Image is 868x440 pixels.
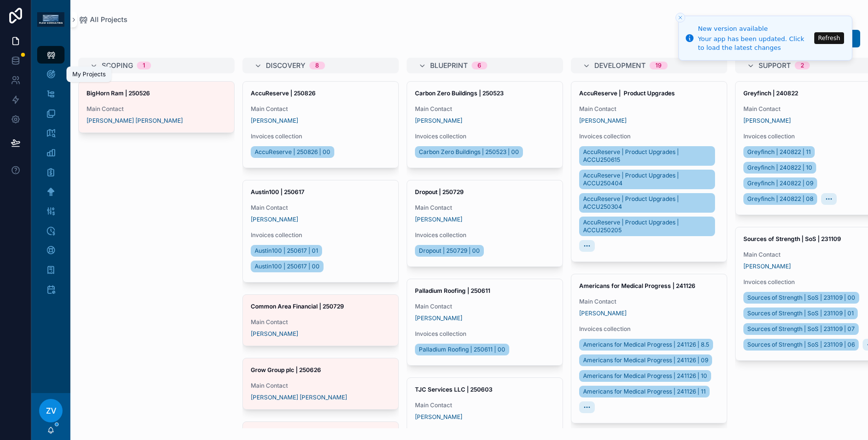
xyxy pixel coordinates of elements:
[407,180,563,267] a: Dropout | 250729Main Contact[PERSON_NAME]Invoices collectionDropout | 250729 | 00
[655,62,662,69] div: 19
[579,105,719,113] span: Main Contact
[37,12,65,27] img: App logo
[266,61,305,70] span: Discovery
[579,282,695,289] strong: Americans for Medical Progress | 241126
[251,303,344,310] strong: Common Area Financial | 250729
[419,346,505,353] span: Palladium Roofing | 250611 | 00
[415,216,462,223] a: [PERSON_NAME]
[579,117,627,125] a: [PERSON_NAME]
[579,89,675,97] strong: AccuReserve | Product Upgrades
[78,15,128,24] a: All Projects
[415,401,555,409] span: Main Contact
[743,177,817,189] a: Greyfinch | 240822 | 09
[251,146,334,158] a: AccuReserve | 250826 | 00
[583,195,711,211] span: AccuReserve | Product Upgrades | ACCU250304
[251,188,304,196] strong: Austin100 | 250617
[579,132,719,140] span: Invoices collection
[579,309,627,317] a: [PERSON_NAME]
[430,61,468,70] span: Blueprint
[743,263,791,270] a: [PERSON_NAME]
[571,81,727,262] a: AccuReserve | Product UpgradesMain Contact[PERSON_NAME]Invoices collectionAccuReserve | Product U...
[579,193,715,213] a: AccuReserve | Product Upgrades | ACCU250304
[579,217,715,236] a: AccuReserve | Product Upgrades | ACCU250205
[87,117,183,125] a: [PERSON_NAME] [PERSON_NAME]
[415,314,462,322] a: [PERSON_NAME]
[675,13,685,22] button: Close toast
[571,274,727,423] a: Americans for Medical Progress | 241126Main Contact[PERSON_NAME]Invoices collectionAmericans for ...
[251,318,391,326] span: Main Contact
[251,330,298,338] a: [PERSON_NAME]
[31,39,70,311] div: scrollable content
[583,219,711,234] span: AccuReserve | Product Upgrades | ACCU250205
[251,382,391,390] span: Main Contact
[579,146,715,166] a: AccuReserve | Product Upgrades | ACCU250615
[579,354,712,366] a: Americans for Medical Progress | 241126 | 09
[759,61,791,70] span: Support
[415,413,462,421] a: [PERSON_NAME]
[415,146,523,158] a: Carbon Zero Buildings | 250523 | 00
[743,146,815,158] a: Greyfinch | 240822 | 11
[415,188,464,196] strong: Dropout | 250729
[743,292,859,304] a: Sources of Strength | SoS | 231109 | 00
[415,303,555,310] span: Main Contact
[251,132,391,140] span: Invoices collection
[579,298,719,306] span: Main Contact
[477,62,481,69] div: 6
[251,394,347,401] a: [PERSON_NAME] [PERSON_NAME]
[747,294,855,302] span: Sources of Strength | SoS | 231109 | 00
[594,61,646,70] span: Development
[251,231,391,239] span: Invoices collection
[743,339,859,351] a: Sources of Strength | SoS | 231109 | 06
[242,180,399,283] a: Austin100 | 250617Main Contact[PERSON_NAME]Invoices collectionAustin100 | 250617 | 01Austin100 | ...
[102,61,133,70] span: Scoping
[583,341,709,349] span: Americans for Medical Progress | 241126 | 8.5
[315,62,319,69] div: 8
[415,330,555,338] span: Invoices collection
[407,279,563,366] a: Palladium Roofing | 250611Main Contact[PERSON_NAME]Invoices collectionPalladium Roofing | 250611 ...
[743,193,817,205] a: Greyfinch | 240822 | 08
[743,162,816,174] a: Greyfinch | 240822 | 10
[78,81,235,133] a: BigHorn Ram | 250526Main Contact[PERSON_NAME] [PERSON_NAME]
[747,195,813,203] span: Greyfinch | 240822 | 08
[698,35,811,52] div: Your app has been updated. Click to load the latest changes
[143,62,145,69] div: 1
[747,325,855,333] span: Sources of Strength | SoS | 231109 | 07
[743,323,859,335] a: Sources of Strength | SoS | 231109 | 07
[583,172,711,187] span: AccuReserve | Product Upgrades | ACCU250404
[743,235,841,242] strong: Sources of Strength | SoS | 231109
[415,132,555,140] span: Invoices collection
[743,89,798,97] strong: Greyfinch | 240822
[87,89,150,97] strong: BigHorn Ram | 250526
[743,117,791,125] a: [PERSON_NAME]
[72,70,106,78] div: My Projects
[251,117,298,125] a: [PERSON_NAME]
[46,405,56,417] span: ZV
[419,148,519,156] span: Carbon Zero Buildings | 250523 | 00
[415,287,490,294] strong: Palladium Roofing | 250611
[698,24,811,34] div: New version available
[251,204,391,212] span: Main Contact
[583,388,706,396] span: Americans for Medical Progress | 241126 | 11
[242,294,399,346] a: Common Area Financial | 250729Main Contact[PERSON_NAME]
[579,170,715,189] a: AccuReserve | Product Upgrades | ACCU250404
[415,231,555,239] span: Invoices collection
[251,261,324,272] a: Austin100 | 250617 | 00
[242,358,399,410] a: Grow Group plc | 250626Main Contact[PERSON_NAME] [PERSON_NAME]
[583,148,711,164] span: AccuReserve | Product Upgrades | ACCU250615
[251,89,316,97] strong: AccuReserve | 250826
[407,81,563,168] a: Carbon Zero Buildings | 250523Main Contact[PERSON_NAME]Invoices collectionCarbon Zero Buildings |...
[255,148,330,156] span: AccuReserve | 250826 | 00
[579,325,719,333] span: Invoices collection
[415,89,504,97] strong: Carbon Zero Buildings | 250523
[415,117,462,125] a: [PERSON_NAME]
[251,216,298,223] a: [PERSON_NAME]
[419,247,480,255] span: Dropout | 250729 | 00
[255,247,318,255] span: Austin100 | 250617 | 01
[743,308,858,319] a: Sources of Strength | SoS | 231109 | 01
